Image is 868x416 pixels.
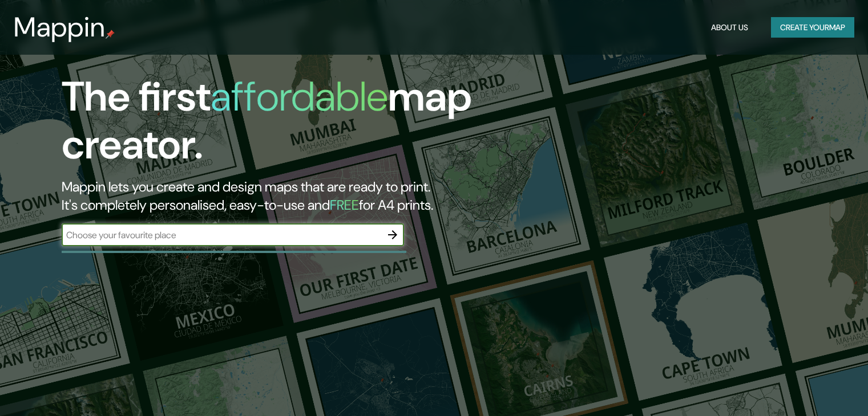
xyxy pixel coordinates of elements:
h3: Mappin [14,11,106,43]
input: Choose your favourite place [62,229,381,242]
h1: The first map creator. [62,73,496,178]
button: About Us [706,17,753,38]
h2: Mappin lets you create and design maps that are ready to print. It's completely personalised, eas... [62,178,496,214]
img: mappin-pin [106,30,115,39]
button: Create yourmap [771,17,854,38]
h5: FREE [330,196,359,214]
h1: affordable [211,70,388,123]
